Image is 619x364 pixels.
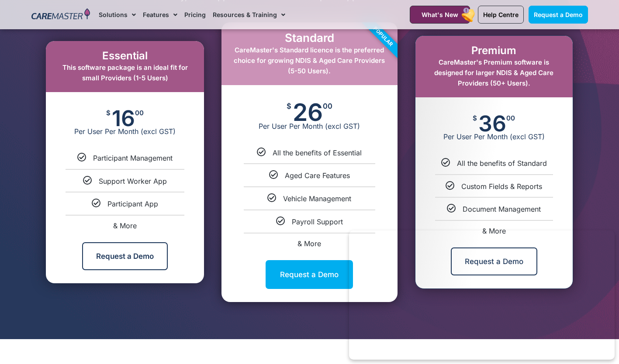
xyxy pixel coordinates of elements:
[99,177,167,185] span: Support Worker App
[292,217,343,226] span: Payroll Support
[55,50,195,62] h2: Essential
[287,103,291,110] span: $
[273,148,362,157] span: All the benefits of Essential
[478,6,524,24] a: Help Centre
[422,11,458,18] span: What's New
[230,31,388,45] h2: Standard
[463,205,541,213] span: Document Management
[349,230,615,360] iframe: Popup CTA
[529,6,588,24] a: Request a Demo
[46,127,204,136] span: Per User Per Month (excl GST)
[473,115,477,121] span: $
[478,115,506,132] span: 36
[285,171,350,180] span: Aged Care Features
[112,110,135,127] span: 16
[234,46,385,75] span: CareMaster's Standard licence is the preferred choice for growing NDIS & Aged Care Providers (5-5...
[107,199,158,208] span: Participant App
[461,182,542,191] span: Custom Fields & Reports
[434,58,553,87] span: CareMaster's Premium software is designed for larger NDIS & Aged Care Providers (50+ Users).
[506,115,515,121] span: 00
[323,103,332,110] span: 00
[82,242,168,270] a: Request a Demo
[106,110,111,116] span: $
[113,221,137,230] span: & More
[293,103,323,122] span: 26
[483,11,519,18] span: Help Centre
[415,132,573,141] span: Per User Per Month (excl GST)
[221,122,397,130] span: Per User Per Month (excl GST)
[266,260,353,289] a: Request a Demo
[482,227,506,235] span: & More
[534,11,583,18] span: Request a Demo
[410,6,470,24] a: What's New
[135,110,144,116] span: 00
[62,63,188,82] span: This software package is an ideal fit for small Providers (1-5 Users)
[297,239,321,248] span: & More
[283,194,351,203] span: Vehicle Management
[31,8,90,21] img: CareMaster Logo
[457,159,547,168] span: All the benefits of Standard
[93,154,173,162] span: Participant Management
[424,45,564,57] h2: Premium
